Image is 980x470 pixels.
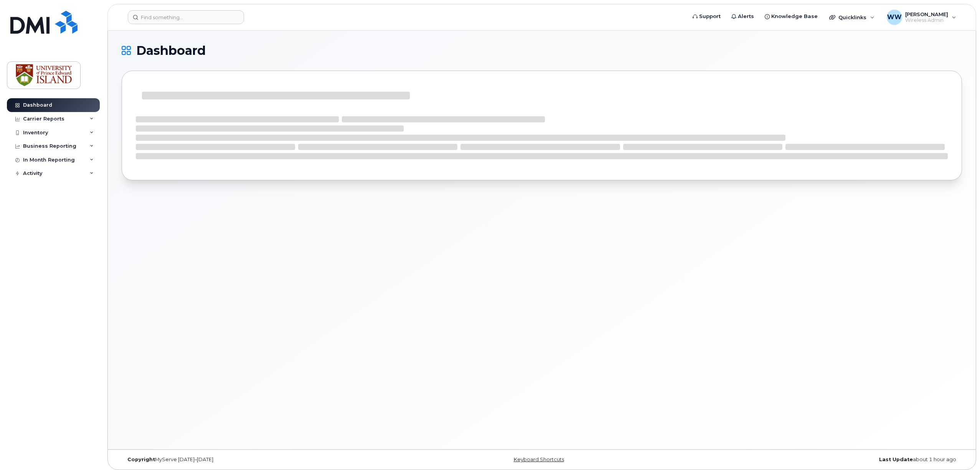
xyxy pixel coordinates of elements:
strong: Copyright [127,457,155,462]
div: MyServe [DATE]–[DATE] [122,457,402,463]
span: Dashboard [136,45,206,56]
a: Keyboard Shortcuts [514,457,564,462]
div: about 1 hour ago [682,457,962,463]
strong: Last Update [879,457,913,462]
